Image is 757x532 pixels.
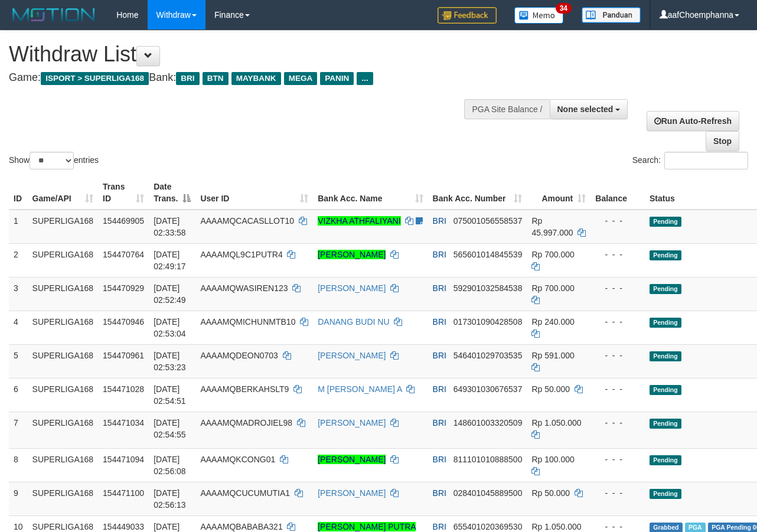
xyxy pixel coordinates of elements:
span: Rp 45.997.000 [531,216,573,237]
span: 154471094 [103,455,144,464]
span: [DATE] 02:56:08 [154,455,186,476]
span: Rp 50.000 [531,488,570,498]
span: BRI [433,455,446,464]
td: SUPERLIGA168 [28,243,99,277]
span: Copy 565601014845539 to clipboard [453,250,523,259]
span: Copy 075001056558537 to clipboard [453,216,523,226]
span: Pending [650,217,681,227]
a: DANANG BUDI NU [318,317,389,327]
a: [PERSON_NAME] [318,488,386,498]
span: Copy 017301090428508 to clipboard [453,317,523,327]
span: AAAAMQL9C1PUTR4 [200,250,282,259]
span: Rp 240.000 [531,317,574,327]
label: Search: [632,152,748,169]
span: BRI [433,522,446,531]
span: Rp 50.000 [531,384,570,394]
td: SUPERLIGA168 [28,311,99,344]
div: - - - [595,453,640,465]
a: VIZKHA ATHFALIYANI [318,216,400,226]
h4: Game: Bank: [9,72,493,84]
th: Bank Acc. Number: activate to sort column ascending [428,176,527,210]
div: - - - [595,316,640,328]
a: [PERSON_NAME] [318,250,386,259]
div: PGA Site Balance / [464,99,549,119]
span: [DATE] 02:53:23 [154,351,186,372]
span: Pending [650,250,681,260]
span: Rp 591.000 [531,351,574,360]
span: AAAAMQWASIREN123 [200,283,288,293]
span: [DATE] 02:54:51 [154,384,186,406]
span: BRI [433,317,446,327]
td: SUPERLIGA168 [28,210,99,244]
span: [DATE] 02:52:49 [154,283,186,305]
span: BRI [433,384,446,394]
th: ID [9,176,28,210]
a: [PERSON_NAME] [318,283,386,293]
td: SUPERLIGA168 [28,277,99,311]
span: 34 [556,3,572,14]
span: [DATE] 02:49:17 [154,250,186,271]
span: AAAAMQMADROJIEL98 [200,418,292,427]
span: PANIN [320,72,354,85]
span: [DATE] 02:54:55 [154,418,186,439]
a: [PERSON_NAME] [318,418,386,427]
span: Pending [650,385,681,395]
a: Run Auto-Refresh [647,111,739,131]
span: [DATE] 02:53:04 [154,317,186,338]
a: Stop [706,131,739,151]
span: Pending [650,489,681,499]
span: 154449033 [103,522,144,531]
div: - - - [595,383,640,395]
label: Show entries [9,152,99,169]
div: - - - [595,417,640,429]
span: Copy 649301030676537 to clipboard [453,384,523,394]
span: Copy 655401020369530 to clipboard [453,522,523,531]
span: Rp 700.000 [531,250,574,259]
span: Copy 592901032584538 to clipboard [453,283,523,293]
span: Pending [650,318,681,328]
td: 4 [9,311,28,344]
td: 7 [9,412,28,448]
span: BRI [176,72,199,85]
span: MEGA [284,72,318,85]
span: [DATE] 02:33:58 [154,216,186,237]
span: BRI [433,488,446,498]
td: 2 [9,243,28,277]
th: Game/API: activate to sort column ascending [28,176,99,210]
span: Copy 028401045889500 to clipboard [453,488,523,498]
span: 154469905 [103,216,144,226]
td: SUPERLIGA168 [28,344,99,378]
span: 154471034 [103,418,144,427]
span: BTN [203,72,229,85]
span: ... [357,72,373,85]
a: [PERSON_NAME] [318,455,386,464]
span: [DATE] 02:56:13 [154,488,186,510]
td: 9 [9,482,28,515]
span: BRI [433,351,446,360]
span: ISPORT > SUPERLIGA168 [41,72,149,85]
span: AAAAMQMICHUNMTB10 [200,317,295,327]
span: Pending [650,455,681,465]
th: Date Trans.: activate to sort column descending [149,176,195,210]
th: Balance [590,176,645,210]
span: MAYBANK [231,72,281,85]
span: Pending [650,284,681,294]
td: 1 [9,210,28,244]
span: Copy 148601003320509 to clipboard [453,418,523,427]
td: 6 [9,378,28,412]
span: 154470961 [103,351,144,360]
th: Trans ID: activate to sort column ascending [98,176,149,210]
span: Copy 811101010888500 to clipboard [453,455,523,464]
span: 154471028 [103,384,144,394]
th: Bank Acc. Name: activate to sort column ascending [313,176,428,210]
td: 5 [9,344,28,378]
div: - - - [595,487,640,499]
div: - - - [595,215,640,227]
td: SUPERLIGA168 [28,482,99,515]
th: User ID: activate to sort column ascending [195,176,313,210]
span: Copy 546401029703535 to clipboard [453,351,523,360]
span: BRI [433,250,446,259]
span: Rp 700.000 [531,283,574,293]
img: panduan.png [582,7,641,23]
span: 154470929 [103,283,144,293]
